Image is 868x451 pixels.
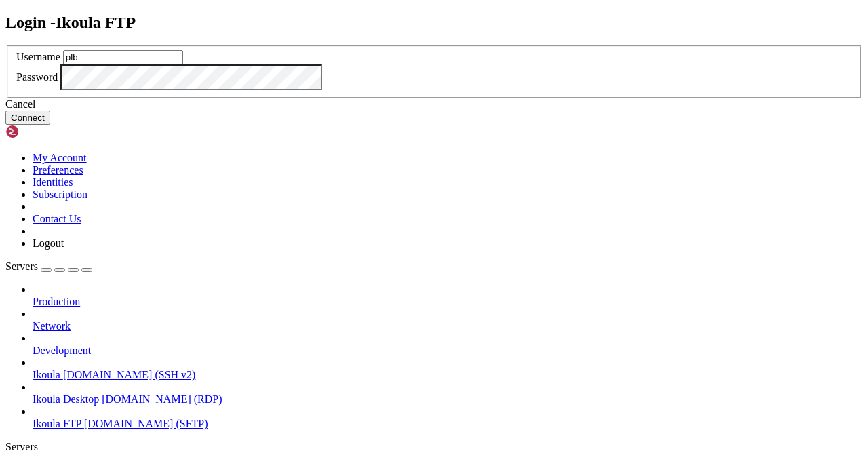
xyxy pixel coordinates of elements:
span: Development [33,345,91,356]
a: Ikoula Desktop [DOMAIN_NAME] (RDP) [33,393,863,406]
img: Shellngn [5,125,83,138]
li: Production [33,283,863,308]
a: Preferences [33,164,83,176]
li: Ikoula Desktop [DOMAIN_NAME] (RDP) [33,381,863,406]
a: Subscription [33,189,87,200]
div: Cancel [5,98,863,111]
span: Servers [5,260,38,272]
a: Logout [33,237,64,249]
a: Identities [33,176,73,188]
li: Ikoula [DOMAIN_NAME] (SSH v2) [33,357,863,381]
span: Ikoula Desktop [33,393,99,405]
li: Development [33,332,863,357]
a: Ikoula [DOMAIN_NAME] (SSH v2) [33,369,863,381]
span: [DOMAIN_NAME] (SFTP) [84,418,208,429]
a: My Account [33,152,87,163]
a: Servers [5,260,92,272]
span: Ikoula FTP [33,418,81,429]
a: Network [33,320,863,332]
span: [DOMAIN_NAME] (RDP) [102,393,222,405]
label: Username [16,51,60,62]
li: Ikoula FTP [DOMAIN_NAME] (SFTP) [33,406,863,430]
a: Ikoula FTP [DOMAIN_NAME] (SFTP) [33,418,863,430]
a: Contact Us [33,213,81,224]
span: [DOMAIN_NAME] (SSH v2) [63,369,196,380]
h2: Login - Ikoula FTP [5,14,863,32]
a: Development [33,345,863,357]
span: Network [33,320,71,332]
span: Production [33,296,80,307]
button: Connect [5,111,50,125]
span: Ikoula [33,369,60,380]
a: Production [33,296,863,308]
label: Password [16,71,58,83]
li: Network [33,308,863,332]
